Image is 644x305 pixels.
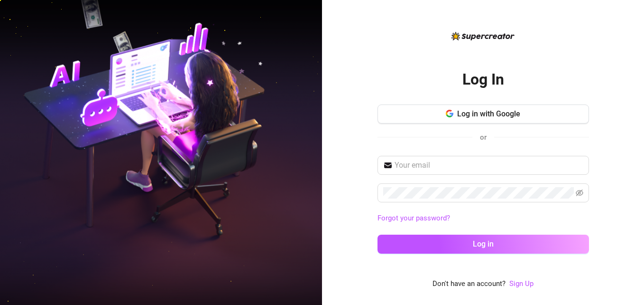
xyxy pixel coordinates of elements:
span: Log in with Google [457,109,520,118]
button: Log in [377,235,589,254]
span: or [480,133,487,142]
a: Sign Up [509,278,534,290]
img: logo-BBDzfeDw.svg [451,32,515,40]
span: eye-invisible [576,189,583,197]
a: Forgot your password? [377,213,589,224]
a: Sign Up [509,279,534,288]
span: Log in [473,239,494,248]
button: Log in with Google [377,105,589,124]
input: Your email [395,160,583,171]
a: Forgot your password? [377,214,450,222]
h2: Log In [462,70,504,89]
span: Don't have an account? [432,278,506,290]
